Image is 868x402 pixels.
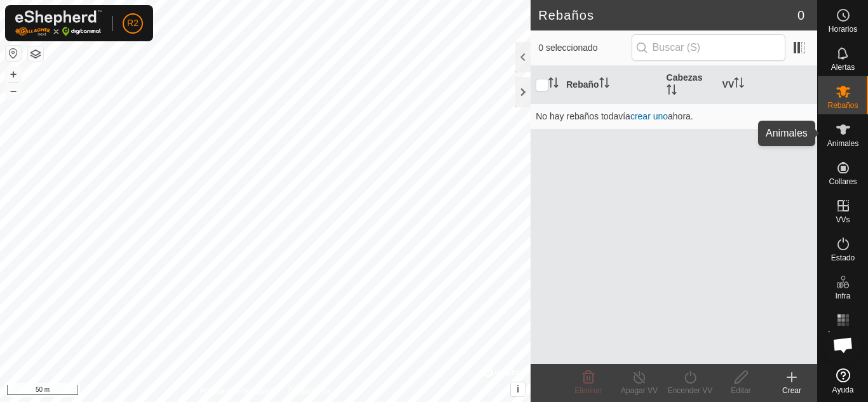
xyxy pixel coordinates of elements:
[824,326,862,364] div: Chat abierto
[538,8,797,23] h2: Rebaños
[28,46,43,62] button: Capas del Mapa
[829,25,857,33] span: Horarios
[288,385,331,397] a: Contáctenos
[827,140,858,147] span: Animales
[797,6,804,25] span: 0
[538,41,631,55] span: 0 seleccionado
[517,384,519,394] span: i
[766,385,817,396] div: Crear
[665,385,715,396] div: Encender VV
[836,216,850,224] span: VVs
[717,66,817,104] th: VV
[614,385,665,396] div: Apagar VV
[548,79,559,90] p-sorticon: Activar para ordenar
[835,292,850,300] span: Infra
[531,104,817,129] td: No hay rebaños todavía ahora.
[632,34,785,61] input: Buscar (S)
[15,10,102,36] img: Logo Gallagher
[127,17,139,30] span: R2
[6,46,21,61] button: Restablecer Mapa
[574,386,602,395] span: Eliminar
[6,83,21,98] button: –
[630,111,668,121] a: crear uno
[831,254,855,262] span: Estado
[715,385,766,396] div: Editar
[561,66,661,104] th: Rebaño
[827,102,858,109] span: Rebaños
[200,385,273,397] a: Política de Privacidad
[821,330,865,345] span: Mapa de Calor
[818,363,868,399] a: Ayuda
[734,79,744,90] p-sorticon: Activar para ordenar
[599,79,609,90] p-sorticon: Activar para ordenar
[829,178,857,185] span: Collares
[6,67,21,82] button: +
[661,66,717,104] th: Cabezas
[511,382,525,396] button: i
[832,386,854,394] span: Ayuda
[831,64,855,71] span: Alertas
[667,86,677,97] p-sorticon: Activar para ordenar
